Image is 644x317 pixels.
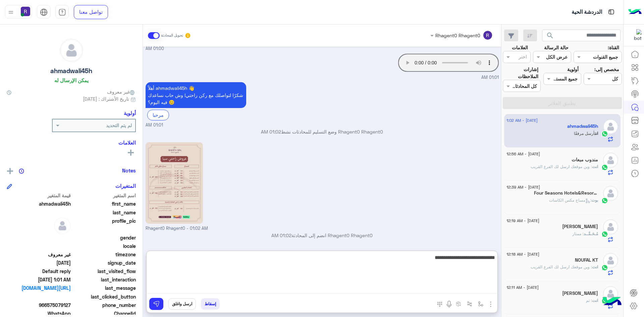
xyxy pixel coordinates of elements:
[146,122,163,128] span: 01:01 AM
[603,153,618,168] img: defaultAdmin.png
[607,8,615,16] img: tab
[542,30,558,44] button: search
[72,200,136,207] span: first_name
[107,88,136,95] span: غير معروف
[72,209,136,216] span: last_name
[72,217,136,233] span: profile_pic
[628,5,642,19] img: Logo
[592,264,598,269] span: انت
[54,217,71,234] img: defaultAdmin.png
[124,110,136,116] h6: أولوية
[601,130,608,137] img: WhatsApp
[601,231,608,237] img: WhatsApp
[147,110,169,120] div: مرحبا
[55,5,69,19] a: tab
[50,67,92,75] h5: ahmadwali45h
[562,224,598,229] h5: مُـحَـمَّــد خَـيْـر
[572,157,598,163] h5: مندوب مبعات
[487,300,495,308] img: send attachment
[72,243,136,250] span: locale
[603,253,618,268] img: defaultAdmin.png
[7,293,71,300] span: null
[567,123,598,129] h5: ahmadwali45h
[271,232,291,238] span: 01:02 AM
[201,298,220,310] button: إسقاط
[83,95,129,102] span: تاريخ الأشتراك : [DATE]
[562,290,598,296] h5: Mohamed Bakr
[592,164,598,169] span: انت
[7,234,71,241] span: null
[594,66,619,73] label: مخصص إلى:
[72,302,136,309] span: phone_number
[575,257,598,263] h5: NOUFAL KT
[72,268,136,275] span: last_visited_flow
[58,8,66,16] img: tab
[478,301,483,307] img: select flow
[146,46,164,52] span: 01:00 AM
[115,183,136,189] h6: المتغيرات
[7,168,13,174] img: add
[7,284,71,292] a: [URL][DOMAIN_NAME]
[630,29,642,41] img: 322853014244696
[603,186,618,201] img: defaultAdmin.png
[74,5,108,19] a: تواصل معنا
[161,33,183,38] small: تحويل المحادثة
[506,284,539,290] span: [DATE] - 12:11 AM
[72,234,136,241] span: gender
[603,119,618,134] img: defaultAdmin.png
[146,82,246,108] p: 29/8/2025, 1:01 AM
[506,151,540,157] span: [DATE] - 12:56 AM
[601,164,608,171] img: WhatsApp
[503,97,622,109] button: تطبيق الفلاتر
[603,219,618,234] img: defaultAdmin.png
[591,198,598,203] span: بوت
[437,302,442,307] img: make a call
[600,290,624,314] img: hulul-logo.png
[261,129,281,135] span: 01:02 AM
[7,276,71,283] span: 2025-08-28T22:01:38.69Z
[146,142,203,224] img: 2KfZhNmF2LPYp9isLmpwZw%3D%3D.jpg
[572,231,584,236] span: ممتاز
[7,268,71,275] span: Default reply
[506,251,539,257] span: [DATE] - 12:18 AM
[122,167,136,173] h6: Notes
[519,53,528,62] div: اختر
[72,284,136,292] span: last_message
[60,39,83,62] img: defaultAdmin.png
[572,8,602,17] p: الدردشة الحية
[595,131,598,136] span: انت
[168,298,196,310] button: ارسل واغلق
[72,276,136,283] span: last_interaction
[72,259,136,266] span: signup_date
[512,44,528,51] label: العلامات
[398,54,499,72] audio: Your browser does not support the audio tag.
[146,225,208,232] span: Rhagent0 Rhagent0 - 01:02 AM
[453,298,464,309] button: create order
[153,301,160,307] img: send message
[464,298,475,309] button: Trigger scenario
[503,66,538,80] label: إشارات الملاحظات
[531,264,592,269] span: وين موقعك ارسل لك الفرع القريب
[7,8,15,16] img: profile
[19,168,24,174] img: notes
[574,131,595,136] span: أرسل مرفقًا
[7,302,71,309] span: 966575079127
[549,198,591,203] span: : مساج مكس الكاسات
[72,192,136,199] span: اسم المتغير
[7,243,71,250] span: null
[72,251,136,258] span: timezone
[475,298,486,309] button: select flow
[586,298,592,303] span: تم
[7,310,71,317] span: 2
[531,164,592,169] span: وين موقعك ارسل لك الفرع القريب
[592,298,598,303] span: انت
[506,184,540,190] span: [DATE] - 12:39 AM
[7,251,71,258] span: غير معروف
[481,75,499,80] span: 01:01 AM
[601,264,608,271] img: WhatsApp
[506,218,539,224] span: [DATE] - 12:19 AM
[72,293,136,300] span: last_clicked_button
[7,259,71,266] span: 2025-08-28T22:00:46.286Z
[506,117,538,123] span: [DATE] - 1:02 AM
[7,200,71,207] span: ahmadwali45h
